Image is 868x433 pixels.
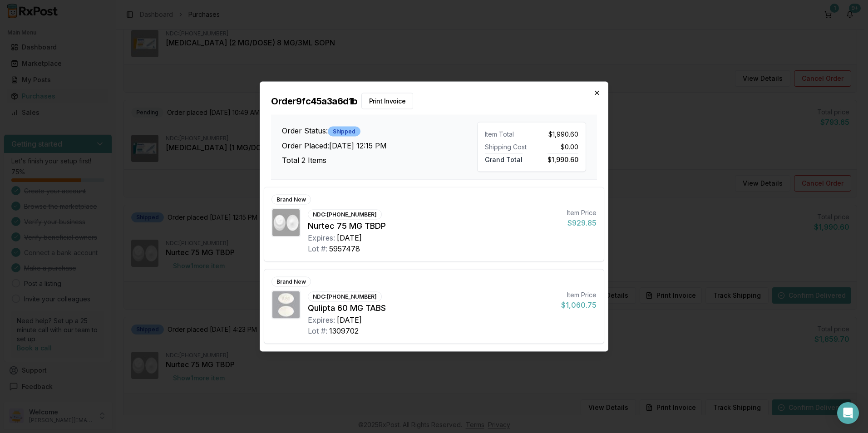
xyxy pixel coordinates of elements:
div: 5957478 [329,243,360,254]
div: $929.85 [567,217,597,228]
div: Item Price [567,208,597,217]
div: NDC: [PHONE_NUMBER] [308,292,382,302]
h3: Total 2 Items [282,154,477,165]
div: Shipped [328,126,360,136]
div: [DATE] [337,232,362,243]
h2: Order 9fc45a3a6d1b [271,93,597,109]
img: Qulipta 60 MG TABS [272,291,300,319]
div: Brand New [271,277,311,287]
div: Item Total [485,130,528,139]
div: 1309702 [329,325,359,336]
div: Brand New [271,195,311,205]
img: Nurtec 75 MG TBDP [272,209,300,236]
div: $1,060.75 [561,300,597,310]
h3: Order Status: [282,125,477,136]
span: $1,990.60 [548,130,578,139]
div: Shipping Cost [485,143,528,152]
div: Nurtec 75 MG TBDP [308,220,560,232]
span: Grand Total [485,153,523,163]
div: $0.00 [535,143,578,152]
span: $1,990.60 [547,153,578,163]
div: Qulipta 60 MG TABS [308,302,554,315]
button: Print Invoice [361,93,414,109]
div: Expires: [308,315,335,325]
div: Item Price [561,290,597,300]
div: NDC: [PHONE_NUMBER] [308,210,382,220]
div: Lot #: [308,325,327,336]
div: [DATE] [337,315,362,325]
h3: Order Placed: [DATE] 12:15 PM [282,140,477,151]
div: Expires: [308,232,335,243]
div: Lot #: [308,243,327,254]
